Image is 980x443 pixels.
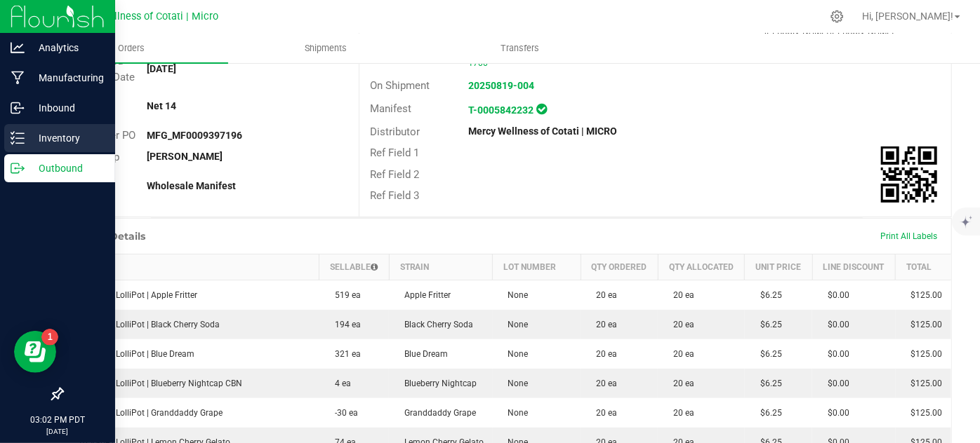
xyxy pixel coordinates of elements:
iframe: Resource center unread badge [41,329,58,346]
p: Manufacturing [25,69,109,86]
a: Shipments [228,34,423,63]
span: Shipments [286,42,366,55]
span: 4 ea [328,379,351,388]
span: 321 ea [328,349,361,359]
p: Analytics [25,39,109,56]
th: Qty Allocated [658,254,744,280]
span: 20 ea [589,349,617,359]
div: Manage settings [828,10,846,23]
span: 20 ea [666,320,694,329]
span: Manifest [370,102,411,115]
p: 03:02 PM PDT [6,414,109,426]
span: 194 ea [328,320,361,329]
span: Hi, [PERSON_NAME]! [862,11,953,22]
strong: Mercy Wellness of Cotati | MICRO [468,125,617,137]
span: $6.25 [753,379,782,388]
span: $0.00 [821,290,849,300]
a: Orders [34,34,228,63]
span: $125.00 [904,349,943,359]
span: -30 ea [328,408,358,418]
span: None [501,379,529,388]
span: Granddaddy Grape [397,408,476,418]
span: None [501,349,529,359]
inline-svg: Manufacturing [11,71,25,85]
span: Blueberry Nightcap [397,379,477,388]
inline-svg: Outbound [11,161,25,175]
p: [DATE] [6,426,109,437]
span: Ref Field 2 [370,168,419,181]
span: $125.00 [904,408,943,418]
span: In Sync [536,102,547,116]
span: Distributor [370,125,420,138]
th: Lot Number [493,254,581,280]
a: 20250819-004 [468,80,534,91]
span: Blue Dream [397,349,448,359]
th: Total [896,254,951,280]
span: $6.25 [753,408,782,418]
span: $125.00 [904,290,943,300]
span: $0.00 [821,379,849,388]
span: $6.25 [753,320,782,329]
span: None [501,408,529,418]
span: None [501,320,529,329]
span: $6.25 [753,290,782,300]
th: Qty Ordered [581,254,658,280]
qrcode: 00001556 [881,146,937,203]
span: Mercy Wellness of Cotati | Micro [68,11,218,22]
span: 20 ea [666,290,694,300]
a: T-0005842232 [468,104,534,116]
span: $0.00 [821,408,849,418]
iframe: Resource center [14,331,56,373]
span: $0.00 [821,349,849,359]
span: 20 ea [666,349,694,359]
span: Transfers [482,42,558,55]
th: Unit Price [745,254,812,280]
strong: [DATE] [147,63,177,74]
p: Inventory [25,130,109,146]
span: 20 ea [666,379,694,388]
span: Ref Field 3 [370,189,419,202]
th: Line Discount [812,254,895,280]
span: 20 ea [589,290,617,300]
th: Sellable [319,254,389,280]
span: Ref Field 1 [370,146,419,159]
span: $125.00 [904,320,943,329]
p: Inbound [25,100,109,116]
strong: Net 14 [147,100,177,111]
span: 1g Vape | LolliPot | Apple Fritter [72,290,198,300]
inline-svg: Inventory [11,131,25,145]
span: $0.00 [821,320,849,329]
span: Print All Labels [880,231,937,241]
span: 20 ea [589,408,617,418]
th: Item [63,254,319,280]
span: 1g Vape | LolliPot | Black Cherry Soda [72,320,220,329]
p: Outbound [25,160,109,177]
inline-svg: Inbound [11,101,25,115]
span: $6.25 [753,349,782,359]
span: 20 ea [589,320,617,329]
span: 1g Vape | LolliPot | Granddaddy Grape [72,408,223,418]
span: 20 ea [589,379,617,388]
span: 1g Vape | LolliPot | Blueberry Nightcap CBN [72,379,243,388]
span: 1g Vape | LolliPot | Blue Dream [72,349,195,359]
span: Black Cherry Soda [397,320,473,329]
a: Transfers [423,34,617,63]
img: Scan me! [881,146,937,203]
th: Strain [389,254,493,280]
span: 20 ea [666,408,694,418]
span: On Shipment [370,79,430,92]
span: Orders [99,42,164,55]
inline-svg: Analytics [11,41,25,55]
strong: [PERSON_NAME] [147,151,223,162]
span: Apple Fritter [397,290,451,300]
span: None [501,290,529,300]
span: 519 ea [328,290,361,300]
strong: MFG_MF0009397196 [147,130,243,141]
strong: Wholesale Manifest [147,180,237,191]
span: $125.00 [904,379,943,388]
